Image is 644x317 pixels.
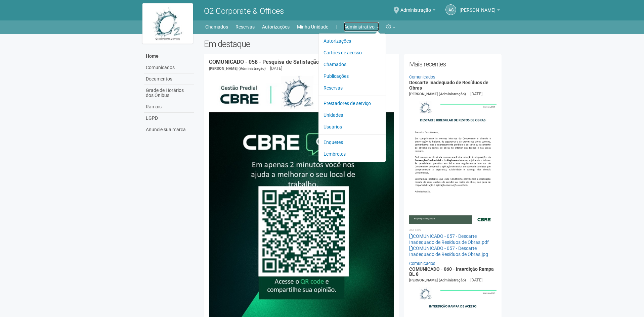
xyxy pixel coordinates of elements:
[409,266,494,277] a: COMUNICADO - 060 - Interdição Rampa BL 8
[144,113,194,124] a: LGPD
[297,22,328,32] a: Minha Unidade
[205,22,228,32] a: Chamados
[409,97,497,223] img: COMUNICADO%20-%20057%20-%20Descarte%20Inadequado%20de%20Res%C3%ADduos%20de%20Obras.jpg
[336,22,337,32] a: |
[262,22,290,32] a: Autorizações
[460,1,496,13] span: Ana Carla de Carvalho Silva
[324,82,381,94] a: Reservas
[409,92,466,96] span: [PERSON_NAME] (Administração)
[144,51,194,62] a: Home
[235,22,255,32] a: Reservas
[144,73,194,85] a: Documentos
[470,91,482,97] div: [DATE]
[204,39,502,49] h2: Em destaque
[144,62,194,73] a: Comunicados
[270,65,282,71] div: [DATE]
[324,98,381,109] a: Prestadores de serviço
[409,233,489,245] a: COMUNICADO - 057 - Descarte Inadequado de Resíduos de Obras.pdf
[460,8,500,14] a: [PERSON_NAME]
[324,137,381,148] a: Enquetes
[445,4,456,15] a: AC
[400,8,435,14] a: Administração
[324,109,381,121] a: Unidades
[409,261,435,266] a: Comunicados
[409,246,488,257] a: COMUNICADO - 057 - Descarte Inadequado de Resíduos de Obras.jpg
[209,66,266,71] span: [PERSON_NAME] (Administração)
[324,47,381,59] a: Cartões de acesso
[470,277,482,283] div: [DATE]
[144,124,194,135] a: Anuncie sua marca
[386,22,395,32] a: Configurações
[409,227,497,233] li: Anexos
[344,22,379,32] a: Administrativo
[144,101,194,113] a: Ramais
[209,59,319,65] a: COMUNICADO - 058 - Pesquisa de Satisfação
[400,1,431,13] span: Administração
[324,70,381,82] a: Publicações
[409,278,466,282] span: [PERSON_NAME] (Administração)
[142,3,193,44] img: logo.jpg
[324,59,381,70] a: Chamados
[409,80,488,90] a: Descarte Inadequado de Resíduos de Obras
[324,148,381,160] a: Lembretes
[324,35,381,47] a: Autorizações
[409,74,435,80] a: Comunicados
[324,121,381,133] a: Usuários
[144,85,194,101] a: Grade de Horários dos Ônibus
[409,59,497,69] h2: Mais recentes
[204,6,284,16] span: O2 Corporate & Offices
